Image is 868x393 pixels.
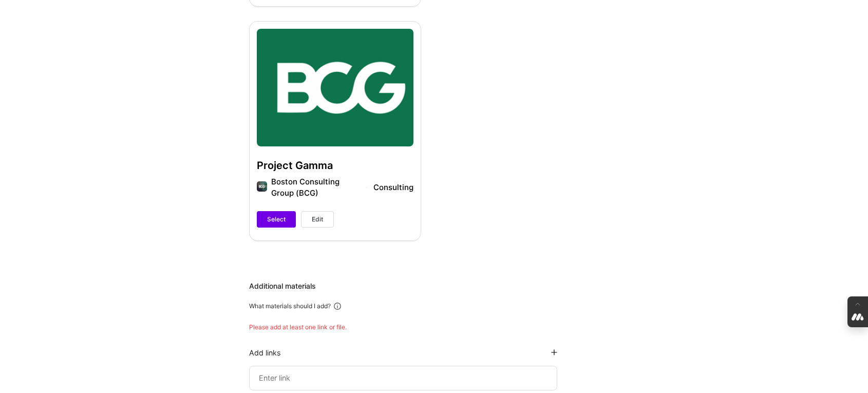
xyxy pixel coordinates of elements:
div: What materials should I add? [249,302,331,310]
span: Select [267,215,286,224]
i: icon Info [333,302,342,311]
button: Edit [301,211,334,228]
div: Additional materials [249,281,609,291]
button: Select [257,211,296,228]
span: Edit [312,215,323,224]
input: Enter link [258,372,549,384]
div: Please add at least one link or file. [249,323,609,331]
i: icon PlusBlackFlat [551,349,557,355]
div: Add links [249,348,281,358]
